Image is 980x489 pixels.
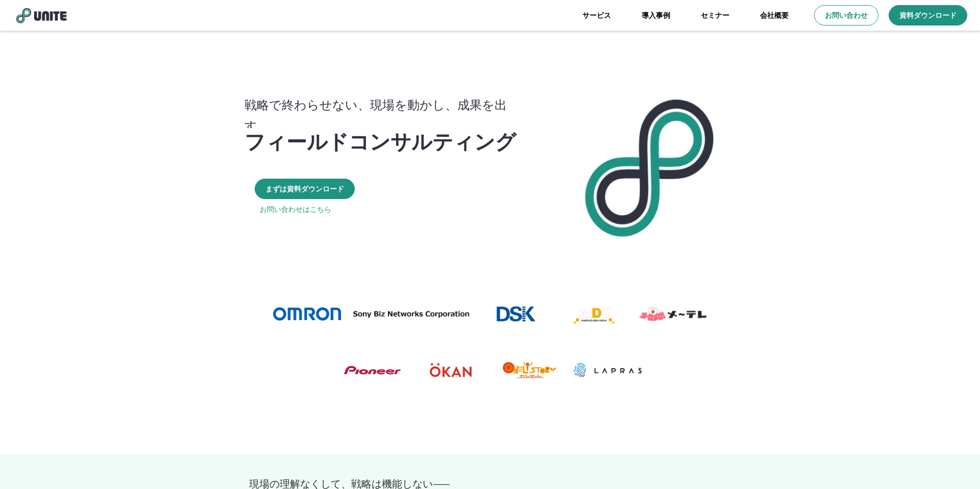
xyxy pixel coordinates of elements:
[260,204,331,214] a: お問い合わせはこちら
[899,10,957,20] p: 資料ダウンロード
[814,5,878,26] a: お問い合わせ
[244,128,516,153] p: フィールドコンサルティング
[889,5,967,26] a: 資料ダウンロード
[825,10,868,20] p: お問い合わせ
[255,179,355,199] a: まずは資料ダウンロード
[244,94,527,136] p: 戦略で終わらせない、現場を動かし、成果を出す。
[265,184,344,194] p: まずは資料ダウンロード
